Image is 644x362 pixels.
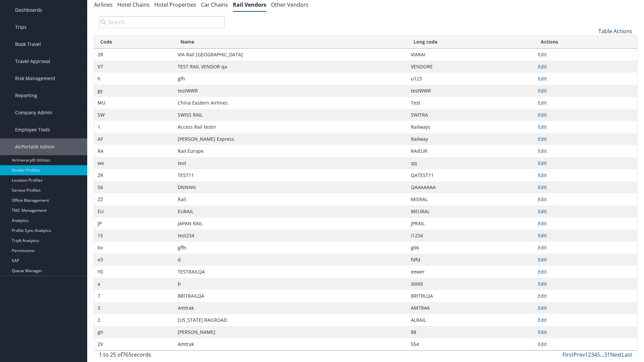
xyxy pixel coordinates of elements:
[94,61,174,73] td: V7
[538,148,547,154] a: Edit
[174,278,408,290] td: b
[174,109,408,121] td: SWISS RAIL
[408,61,535,73] td: VENDORE
[94,73,174,85] td: h
[538,112,547,118] a: Edit
[174,85,408,97] td: testWWR
[94,193,174,205] td: ZZ
[15,138,55,155] span: AirPortal® Admin
[174,145,408,157] td: Rail Europe
[538,329,547,335] a: Edit
[174,97,408,109] td: China Eastern Airlines
[408,302,535,314] td: AMTRAK
[94,290,174,302] td: 7
[408,121,535,133] td: Railways
[408,254,535,266] td: fdfd
[594,351,597,358] a: 4
[408,97,535,109] td: Test
[538,136,547,142] a: Edit
[538,63,547,70] a: Edit
[538,196,547,202] a: Edit
[174,73,408,85] td: gfh
[174,266,408,278] td: TESTRAILQA
[408,290,535,302] td: BRITRLQA
[15,36,41,53] span: Book Travel
[94,85,174,97] td: gy
[408,278,535,290] td: dddd
[94,145,174,157] td: RA
[538,160,547,166] a: Edit
[408,73,535,85] td: u123
[174,314,408,326] td: [US_STATE] RAILROAD
[15,87,37,104] span: Reporting
[408,181,535,193] td: QAAAAAAA
[94,218,174,230] td: JP
[94,133,174,145] td: AF
[600,351,604,358] span: …
[15,70,55,87] span: Risk Management
[94,181,174,193] td: 56
[174,242,408,254] td: gffn
[408,242,535,254] td: g66
[154,1,196,8] a: Hotel Properties
[94,109,174,121] td: SW
[538,268,547,275] a: Edit
[271,1,309,8] a: Other Vendors
[408,205,535,218] td: MEURAL
[408,326,535,338] td: 88
[94,1,113,8] a: Airlines
[562,351,574,358] a: First
[94,230,174,242] td: 15
[588,351,591,358] a: 2
[233,1,266,8] a: Rail Vendors
[174,205,408,218] td: EURAIL
[622,351,632,358] a: Last
[174,302,408,314] td: Amtrak
[538,208,547,215] a: Edit
[538,305,547,311] a: Edit
[610,351,622,358] a: Next
[94,314,174,326] td: 2
[174,169,408,181] td: TEST11
[174,157,408,169] td: test
[535,36,637,49] th: Actions
[538,220,547,227] a: Edit
[174,254,408,266] td: d
[117,1,150,8] a: Hotel Chains
[408,218,535,230] td: JPRAIL
[174,290,408,302] td: BRITRAILQA
[408,109,535,121] td: SWITRA
[597,351,600,358] a: 5
[538,51,547,58] a: Edit
[94,242,174,254] td: bv
[94,254,174,266] td: e3
[538,341,547,347] a: Edit
[538,281,547,287] a: Edit
[174,49,408,61] td: VIA Rail [GEOGRAPHIC_DATA]
[538,100,547,106] a: Edit
[574,351,585,358] a: Prev
[174,230,408,242] td: test234
[538,124,547,130] a: Edit
[408,193,535,205] td: MISRAL
[94,302,174,314] td: 3
[174,121,408,133] td: Access Rail testrr
[99,351,225,362] div: 1 to 25 of records
[15,19,26,36] span: Trips
[408,169,535,181] td: QATEST11
[408,36,535,49] th: Long code: activate to sort column ascending
[408,266,535,278] td: eewer
[408,230,535,242] td: i1234
[408,85,535,97] td: testWWR
[538,256,547,263] a: Edit
[538,232,547,239] a: Edit
[99,16,225,28] input: Search
[538,184,547,190] a: Edit
[538,317,547,323] a: Edit
[174,218,408,230] td: JAPAN RAIL
[201,1,228,8] a: Car Chains
[591,351,594,358] a: 3
[174,36,408,49] th: Name: activate to sort column ascending
[408,145,535,157] td: RAIEUR
[15,2,42,18] span: Dashboards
